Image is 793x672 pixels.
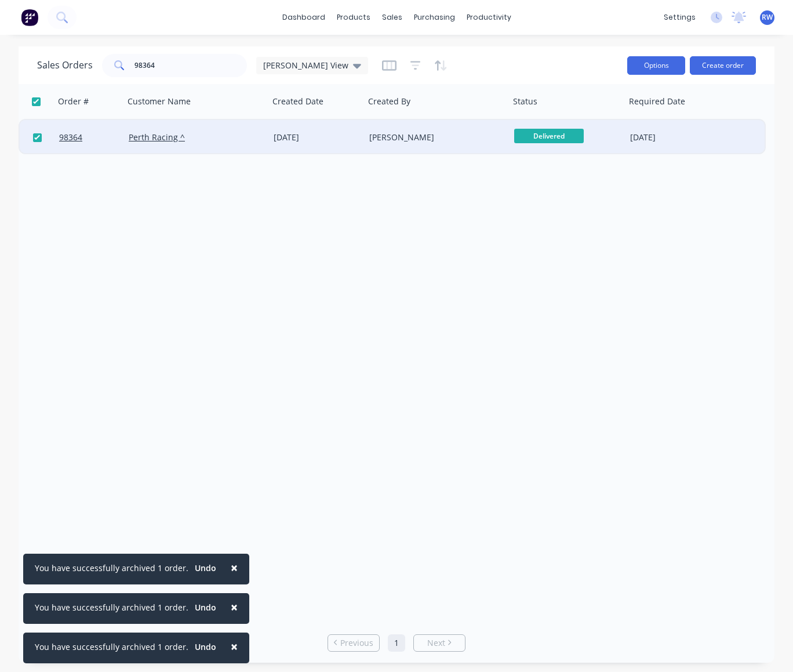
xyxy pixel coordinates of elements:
[128,96,191,107] div: Customer Name
[690,56,756,75] button: Create order
[513,96,537,107] div: Status
[134,54,248,77] input: Search...
[388,634,405,652] a: Page 1 is your current page
[408,9,461,26] div: purchasing
[231,638,238,655] span: ×
[231,599,238,615] span: ×
[21,9,38,26] img: Factory
[219,593,249,621] button: Close
[35,562,188,574] div: You have successfully archived 1 order.
[263,59,348,71] span: [PERSON_NAME] View
[461,9,517,26] div: productivity
[219,633,249,660] button: Close
[35,641,188,653] div: You have successfully archived 1 order.
[368,96,410,107] div: Created By
[35,601,188,613] div: You have successfully archived 1 order.
[274,132,360,143] div: [DATE]
[231,560,238,576] span: ×
[369,132,498,143] div: [PERSON_NAME]
[762,12,773,23] span: RW
[219,554,249,582] button: Close
[323,634,470,652] ul: Pagination
[188,599,223,616] button: Undo
[58,96,89,107] div: Order #
[59,120,129,155] a: 98364
[129,132,185,143] a: Perth Racing ^
[630,132,722,143] div: [DATE]
[59,132,82,143] span: 98364
[427,637,445,649] span: Next
[340,637,373,649] span: Previous
[331,9,376,26] div: products
[328,637,379,649] a: Previous page
[37,60,93,71] h1: Sales Orders
[272,96,323,107] div: Created Date
[188,638,223,656] button: Undo
[277,9,331,26] a: dashboard
[658,9,701,26] div: settings
[414,637,465,649] a: Next page
[376,9,408,26] div: sales
[629,96,685,107] div: Required Date
[627,56,685,75] button: Options
[188,560,223,577] button: Undo
[514,129,584,143] span: Delivered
